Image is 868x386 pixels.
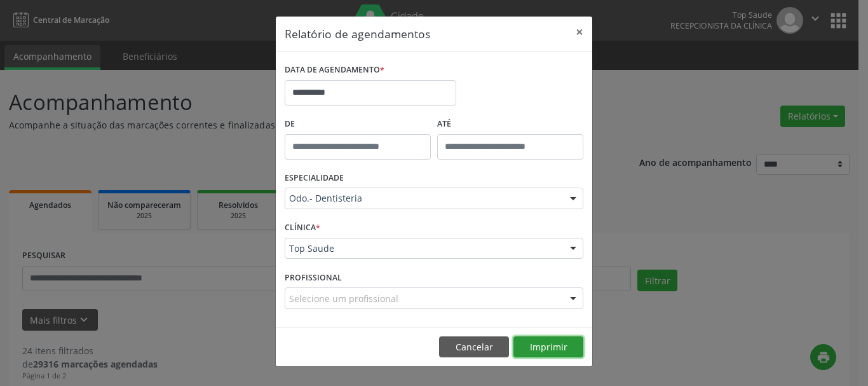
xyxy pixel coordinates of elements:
[285,25,430,42] h5: Relatório de agendamentos
[439,336,509,358] button: Cancelar
[567,17,592,48] button: Close
[285,268,342,287] label: PROFISSIONAL
[285,169,344,188] label: ESPECIALIDADE
[285,60,384,80] label: DATA DE AGENDAMENTO
[513,336,583,358] button: Imprimir
[285,114,431,134] label: De
[289,242,557,255] span: Top Saude
[289,292,398,305] span: Selecione um profissional
[285,218,320,238] label: CLÍNICA
[289,192,557,205] span: Odo.- Dentisteria
[437,114,583,134] label: ATÉ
